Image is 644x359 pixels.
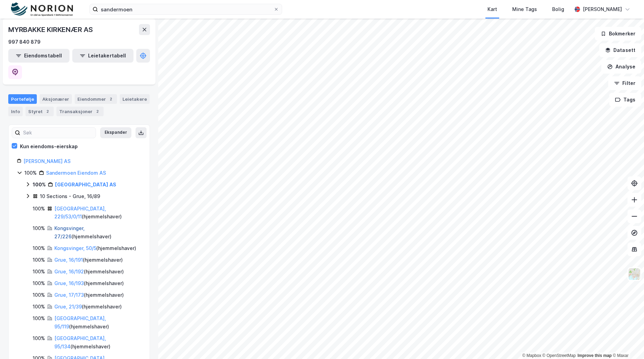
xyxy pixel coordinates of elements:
div: Leietakere [120,94,150,104]
div: Kontrollprogram for chat [610,326,644,359]
div: Bolig [552,5,564,13]
button: Analyse [601,60,641,74]
a: Grue, 16/191 [54,257,83,263]
input: Søk på adresse, matrikkel, gårdeiere, leietakere eller personer [98,4,273,14]
a: [PERSON_NAME] AS [23,158,71,164]
div: [PERSON_NAME] [583,5,622,13]
div: 100% [33,279,45,287]
button: Eiendomstabell [8,49,69,63]
a: Grue, 16/193 [54,280,84,286]
a: Grue, 16/192 [54,269,84,274]
a: Kongsvinger, 50/5 [54,245,96,251]
div: 100% [33,291,45,299]
div: ( hjemmelshaver ) [54,224,141,241]
div: ( hjemmelshaver ) [54,256,123,264]
div: 100% [33,244,45,252]
div: Mine Tags [512,5,537,13]
a: [GEOGRAPHIC_DATA] AS [55,182,116,187]
a: [GEOGRAPHIC_DATA], 95/134 [54,335,106,349]
button: Leietakertabell [72,49,133,63]
button: Bokmerker [595,27,641,41]
button: Datasett [599,43,641,57]
div: ( hjemmelshaver ) [54,334,141,351]
div: 10 Sections - Grue, 16/89 [40,192,100,200]
div: Aksjonærer [40,94,72,104]
img: Z [628,268,641,281]
div: 100% [33,334,45,342]
div: ( hjemmelshaver ) [54,244,136,252]
div: ( hjemmelshaver ) [54,314,141,331]
div: ( hjemmelshaver ) [54,303,122,311]
div: Transaksjoner [56,107,104,116]
div: MYRBAKKE KIRKENÆR AS [8,24,94,35]
a: Grue, 17/173 [54,292,84,298]
div: 100% [33,303,45,311]
a: [GEOGRAPHIC_DATA], 229/53/0/11 [54,206,106,220]
a: Sandermoen Eiendom AS [46,170,106,176]
div: 100% [33,224,45,232]
a: Kongsvinger, 27/226 [54,225,85,239]
div: ( hjemmelshaver ) [54,268,124,276]
div: Kart [487,5,497,13]
div: ( hjemmelshaver ) [54,205,141,221]
div: Styret [25,107,54,116]
button: Filter [608,76,641,90]
div: Info [8,107,23,116]
iframe: Chat Widget [610,326,644,359]
div: ( hjemmelshaver ) [54,279,124,287]
div: Eiendommer [75,94,117,104]
button: Tags [609,93,641,107]
div: 100% [33,256,45,264]
div: ( hjemmelshaver ) [54,291,124,299]
input: Søk [20,128,96,138]
div: 2 [94,108,101,115]
div: Portefølje [8,94,37,104]
a: Grue, 21/39 [54,304,82,309]
a: OpenStreetMap [543,353,576,358]
div: 2 [44,108,51,115]
button: Ekspander [100,127,131,138]
a: Improve this map [578,353,612,358]
div: 100% [24,169,37,177]
div: 100% [33,181,46,189]
div: 2 [107,96,114,102]
a: Mapbox [522,353,541,358]
div: 997 840 879 [8,38,41,46]
div: 100% [33,205,45,213]
img: norion-logo.80e7a08dc31c2e691866.png [11,2,73,17]
div: 100% [33,314,45,323]
div: Kun eiendoms-eierskap [20,142,78,151]
a: [GEOGRAPHIC_DATA], 95/119 [54,315,106,329]
div: 100% [33,268,45,276]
